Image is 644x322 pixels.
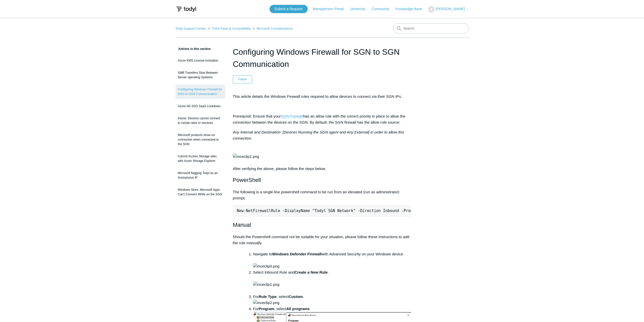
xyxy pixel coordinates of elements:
[175,130,225,149] a: Microsoft products show no connection when connected to the SGN
[175,168,225,182] a: Microsoft flagging Todyl as an Anonymous IP
[396,6,427,12] a: Knowledge Base
[295,270,328,274] strong: Create a New Rule
[175,68,225,82] a: SMB Transfers Slow Between Server operating Systems
[257,27,293,30] a: Microsoft Considerations
[253,269,411,294] li: Select Inbound Rule and .
[212,27,251,30] a: Third Party & Compatibility
[233,129,411,172] p: After verifying the above, please follow the steps below.
[281,114,303,119] a: SGN Firewall
[175,27,207,30] li: Todyl Support Center
[233,154,259,160] img: mceclip1.png
[286,307,310,311] strong: All programs
[175,185,225,199] a: Windows Store, Microsoft Apps Can't Connect While on the SGN
[175,56,225,65] a: Azure KMS License Activation
[233,189,411,201] p: The following is a single line powershell command to be run from an elevated (run as administrato...
[272,252,322,256] strong: Windows Defender Firewall
[259,307,274,311] strong: Program
[259,294,277,299] strong: Rule Type
[393,23,469,33] input: Search
[175,5,197,14] img: Todyl Support Center Help Center home page
[233,205,411,217] pre: New-NetFirewallRule -DisplayName "Todyl SGN Network" -Direction Inbound -Program Any -LocalAddres...
[233,234,411,246] p: Should the Powershell command not be suitable for your situation, please follow these instruction...
[313,6,349,12] a: Management Portal
[233,220,411,229] h2: Manual
[233,93,411,100] p: This article details the Windows Firewall rules required to allow devices to connect via their SG...
[350,6,370,12] a: University
[435,7,465,11] span: [PERSON_NAME]
[288,294,304,299] strong: Custom.
[428,6,469,12] button: [PERSON_NAME]
[269,5,308,13] a: Submit a Request
[252,27,293,30] li: Microsoft Considerations
[371,6,394,12] a: Community
[207,27,252,30] li: Third Party & Compatibility
[253,263,279,269] img: mceclip0.png
[175,151,225,166] a: Cannot Access Storage sites with Azure Storage Explorer
[175,85,225,99] a: Configuring Windows Firewall for SGN to SGN Communication
[253,281,279,288] img: mceclip1.png
[253,300,279,306] img: mceclip2.png
[175,27,206,30] a: Todyl Support Center
[233,113,411,125] p: Prerequisit: Ensure that your has an allow rule with the correct priority in place to allow the c...
[253,251,411,269] li: Navigate to with Advanced Security on your Windows device.
[175,47,211,51] span: Articles in this section
[233,75,252,83] button: Follow Article
[175,101,225,111] a: Azure AD SSO SaaS Lockdown
[233,176,411,184] h2: PowerShell
[233,46,411,70] h1: Configuring Windows Firewall for SGN to SGN Communication
[253,294,411,306] li: For , select
[175,113,225,128] a: Intune: Devices cannot connect to certain sites or services
[233,130,404,140] em: Any Internal and Destination: [Devices Running the SGN agent and Any External] in order to allow ...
